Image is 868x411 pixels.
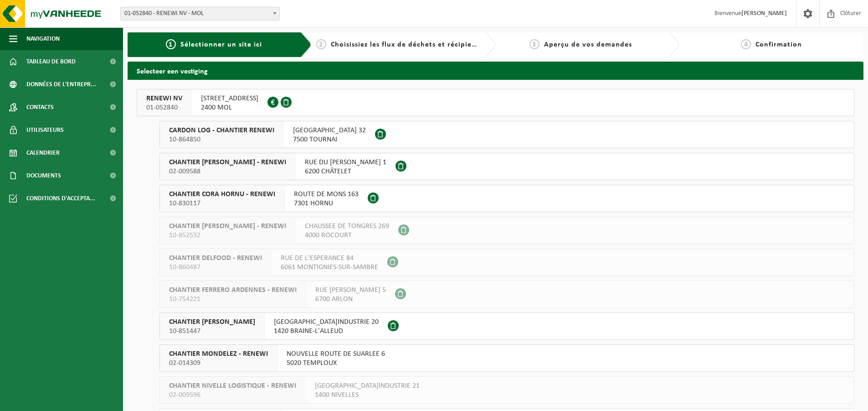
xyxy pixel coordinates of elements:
button: RENEWI NV 01-052840 [STREET_ADDRESS]2400 MOL [137,89,854,116]
span: Confirmation [755,41,802,48]
button: CARDON LOG - CHANTIER RENEWI 10-864850 [GEOGRAPHIC_DATA] 327500 TOURNAI [159,121,854,148]
span: CARDON LOG - CHANTIER RENEWI [169,126,274,135]
span: Données de l'entrepr... [26,73,96,96]
span: 2 [316,39,326,49]
span: [GEOGRAPHIC_DATA]INDUSTRIE 20 [274,317,379,327]
span: 1 [166,39,176,49]
span: 7301 HORNU [294,199,359,208]
span: 10-851447 [169,327,255,336]
span: 1400 NIVELLES [315,390,420,400]
span: Sélectionner un site ici [180,41,262,48]
span: CHAUSSEE DE TONGRES 269 [305,222,389,231]
span: 4 [741,39,751,49]
span: Tableau de bord [26,50,76,73]
span: 02-009596 [169,390,296,400]
span: Calendrier [26,141,60,164]
strong: [PERSON_NAME] [741,10,787,17]
span: RENEWI NV [146,94,182,103]
span: Navigation [26,27,60,50]
span: 4000 ROCOURT [305,231,389,240]
span: 01-052840 - RENEWI NV - MOL [121,7,279,20]
span: 10-830117 [169,199,275,208]
span: 02-014309 [169,359,268,368]
span: Documents [26,164,61,187]
span: CHANTIER NIVELLE LOGISTIQUE - RENEWI [169,381,296,390]
span: RUE [PERSON_NAME] 5 [315,286,386,295]
span: Conditions d'accepta... [26,187,95,210]
span: CHANTIER DELFOOD - RENEWI [169,254,262,263]
span: RUE DE L'ESPERANCE 84 [281,254,378,263]
button: CHANTIER [PERSON_NAME] - RENEWI 02-009588 RUE DU [PERSON_NAME] 16200 CHÂTELET [159,153,854,180]
span: Aperçu de vos demandes [544,41,632,48]
h2: Selecteer een vestiging [128,62,863,79]
span: CHANTIER CORA HORNU - RENEWI [169,190,275,199]
button: CHANTIER [PERSON_NAME] 10-851447 [GEOGRAPHIC_DATA]INDUSTRIE 201420 BRAINE-L'ALLEUD [159,312,854,340]
span: 1420 BRAINE-L'ALLEUD [274,327,379,336]
span: 10-852532 [169,231,286,240]
span: 2400 MOL [201,103,258,112]
span: Contacts [26,96,54,119]
span: 01-052840 - RENEWI NV - MOL [120,7,280,21]
span: NOUVELLE ROUTE DE SUARLEE 6 [287,349,385,359]
span: 6061 MONTIGNIES-SUR-SAMBRE [281,263,378,272]
span: 10-860487 [169,263,262,272]
span: 3 [529,39,539,49]
span: [GEOGRAPHIC_DATA] 32 [293,126,366,135]
span: CHANTIER [PERSON_NAME] - RENEWI [169,222,286,231]
span: [STREET_ADDRESS] [201,94,258,103]
span: CHANTIER MONDELEZ - RENEWI [169,349,268,359]
span: CHANTIER [PERSON_NAME] - RENEWI [169,158,286,167]
button: CHANTIER CORA HORNU - RENEWI 10-830117 ROUTE DE MONS 1637301 HORNU [159,185,854,212]
span: Choisissiez les flux de déchets et récipients [331,41,483,48]
span: CHANTIER FERRERO ARDENNES - RENEWI [169,286,297,295]
span: CHANTIER [PERSON_NAME] [169,317,255,327]
span: 6700 ARLON [315,295,386,304]
button: CHANTIER MONDELEZ - RENEWI 02-014309 NOUVELLE ROUTE DE SUARLEE 65020 TEMPLOUX [159,344,854,372]
span: ROUTE DE MONS 163 [294,190,359,199]
span: 02-009588 [169,167,286,176]
span: 6200 CHÂTELET [305,167,386,176]
span: 10-864850 [169,135,274,144]
span: 01-052840 [146,103,182,112]
span: 5020 TEMPLOUX [287,359,385,368]
span: 10-754221 [169,295,297,304]
span: 7500 TOURNAI [293,135,366,144]
span: Utilisateurs [26,119,64,141]
span: [GEOGRAPHIC_DATA]INDUSTRIE 21 [315,381,420,390]
span: RUE DU [PERSON_NAME] 1 [305,158,386,167]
